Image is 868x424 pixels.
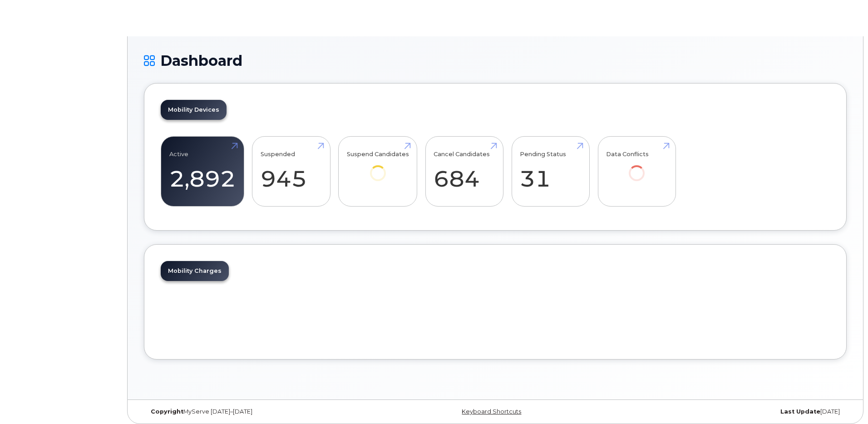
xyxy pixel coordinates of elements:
a: Pending Status 31 [520,142,581,202]
h1: Dashboard [144,53,847,69]
strong: Copyright [151,408,183,415]
a: Suspend Candidates [347,142,409,194]
a: Keyboard Shortcuts [462,408,521,415]
a: Suspended 945 [261,142,322,202]
a: Data Conflicts [606,142,667,194]
strong: Last Update [780,408,820,415]
a: Active 2,892 [169,142,236,202]
a: Cancel Candidates 684 [434,142,495,202]
a: Mobility Charges [161,261,229,281]
a: Mobility Devices [161,100,227,120]
div: [DATE] [612,408,847,415]
div: MyServe [DATE]–[DATE] [144,408,378,415]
